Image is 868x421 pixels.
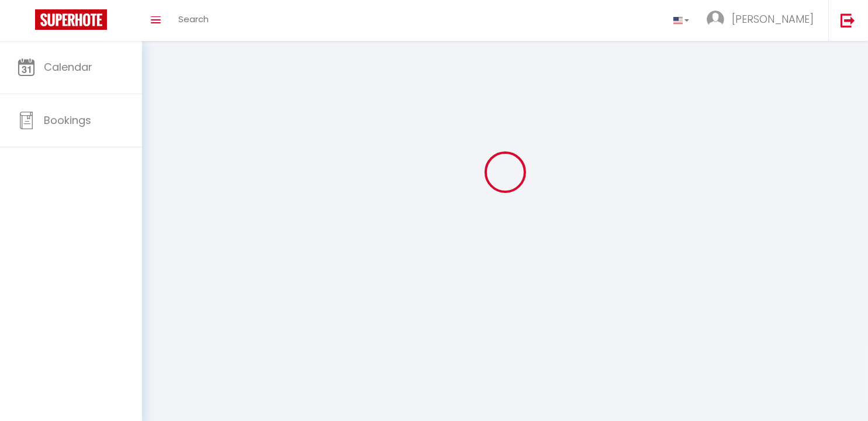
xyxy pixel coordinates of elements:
img: ... [707,11,724,28]
span: [PERSON_NAME] [732,12,814,26]
span: Bookings [44,113,91,127]
span: Calendar [44,60,92,74]
button: Ouvrir le widget de chat LiveChat [9,5,44,40]
img: logout [841,13,855,27]
span: Search [178,13,209,25]
img: Super Booking [35,9,107,30]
